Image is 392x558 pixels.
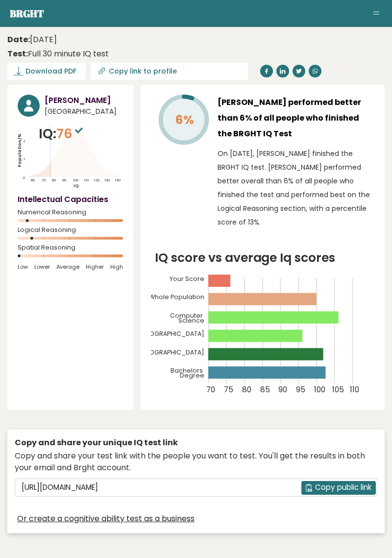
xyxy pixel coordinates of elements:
a: Brght [10,7,44,20]
time: [DATE] [7,34,57,46]
span: Low [18,263,28,270]
tspan: Population/% [17,133,23,167]
tspan: 100 [73,178,78,183]
tspan: 100 [314,385,325,395]
a: Or create a cognitive ability test as a business [17,513,195,525]
tspan: 0 [23,175,25,180]
p: IQ: [39,124,85,144]
tspan: 6% [175,111,194,128]
button: Toggle navigation [370,8,382,20]
tspan: Science [178,317,204,325]
span: Numerical Reasoning [18,210,123,214]
tspan: 105 [332,385,344,395]
b: Test: [7,48,28,59]
tspan: Whole Population [149,293,204,302]
tspan: Bachelors [171,367,203,375]
span: Copy public link [315,482,371,493]
span: Average [56,263,79,270]
tspan: 80 [242,385,251,395]
tspan: 80 [52,178,56,183]
tspan: 120 [94,178,99,183]
tspan: 85 [260,385,270,395]
h3: [PERSON_NAME] performed better than 6% of all people who finished the BRGHT IQ Test [218,95,374,142]
tspan: 70 [206,385,215,395]
b: Date: [7,34,30,45]
div: Full 30 minute IQ test [7,48,109,60]
span: High [110,263,123,270]
tspan: 60 [31,178,35,183]
button: Copy public link [301,481,376,495]
span: Spatial Reasoning [18,246,123,250]
tspan: 130 [104,178,110,183]
tspan: 70 [42,178,46,183]
tspan: IQ [74,183,79,189]
tspan: Your Score [169,275,204,283]
span: Download PDF [25,66,76,76]
tspan: 90 [63,178,67,183]
tspan: IQ score vs average Iq scores [154,250,335,267]
a: Download PDF [7,63,86,80]
div: Copy and share your unique IQ test link [15,437,377,449]
tspan: Computer [170,312,203,320]
span: Logical Reasoning [18,228,123,232]
h3: [PERSON_NAME] [45,95,123,106]
tspan: 90 [278,385,287,395]
span: 76 [56,125,85,143]
span: Higher [86,263,104,270]
tspan: 110 [350,385,359,395]
tspan: 110 [84,178,89,183]
tspan: Degree [180,372,204,380]
span: Lower [34,263,50,270]
tspan: [GEOGRAPHIC_DATA] [138,330,204,338]
tspan: 1 [24,156,25,162]
tspan: 140 [115,178,121,183]
p: On [DATE], [PERSON_NAME] finished the BRGHT IQ test. [PERSON_NAME] performed better overall than ... [218,147,374,229]
tspan: 95 [296,385,305,395]
tspan: Age [DEMOGRAPHIC_DATA] [119,349,204,357]
span: [GEOGRAPHIC_DATA] [45,106,123,117]
h4: Intellectual Capacities [18,194,123,205]
tspan: 2 [24,138,26,144]
tspan: 75 [224,385,233,395]
div: Copy and share your test link with the people you want to test. You'll get the results in both yo... [15,450,377,474]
